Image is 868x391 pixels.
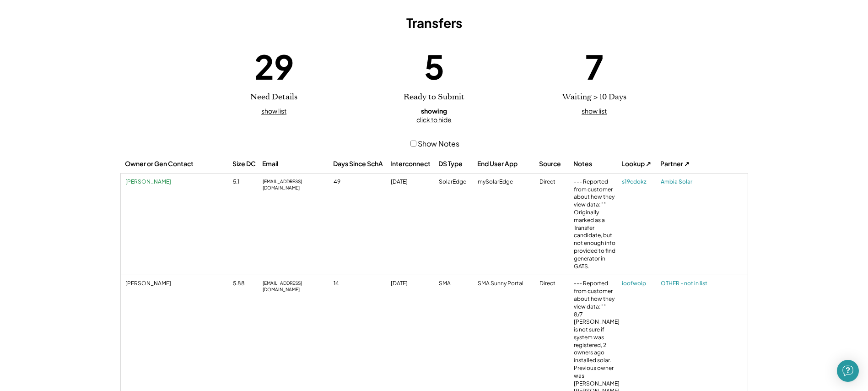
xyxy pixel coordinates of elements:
[125,159,230,168] div: Owner or Gen Contact
[837,360,859,382] div: Open Intercom Messenger
[390,159,436,168] div: Interconnect
[574,178,620,271] div: --- Reported from customer about how they view data: "" Originally marked as a Transfer candidate...
[262,159,331,168] div: Email
[261,107,286,115] u: show list
[439,178,475,186] div: SolarEdge
[263,280,331,293] div: [EMAIL_ADDRESS][DOMAIN_NAME]
[235,92,313,102] h2: Need Details
[478,178,537,186] div: mySolarEdge
[334,280,388,288] div: 14
[555,92,633,102] h2: Waiting > 10 Days
[438,159,475,168] div: DS Type
[125,178,231,186] div: [PERSON_NAME]
[622,280,658,288] a: ioofwoip
[418,139,459,148] label: Show Notes
[660,159,743,168] div: Partner ↗
[391,280,437,288] div: [DATE]
[333,159,388,168] div: Days Since SchA
[254,45,294,88] h1: 29
[478,280,537,288] div: SMA Sunny Portal
[233,178,260,186] div: 5.1
[263,178,331,191] div: [EMAIL_ADDRESS][DOMAIN_NAME]
[539,178,571,186] div: Direct
[582,107,607,115] u: show list
[439,280,475,288] div: SMA
[416,115,452,124] u: click to hide
[233,280,260,288] div: 5.88
[621,159,658,168] div: Lookup ↗
[477,159,537,168] div: End User App
[539,159,571,168] div: Source
[125,280,231,288] div: [PERSON_NAME]
[391,178,437,186] div: [DATE]
[539,280,571,288] div: Direct
[232,159,260,168] div: Size DC
[334,178,388,186] div: 49
[573,159,619,168] div: Notes
[228,15,640,31] h3: Transfers
[585,45,604,88] h1: 7
[421,107,447,115] strong: showing
[395,92,473,102] h2: Ready to Submit
[424,45,444,88] h1: 5
[622,178,658,186] a: s19cdokz
[661,178,743,186] a: Ambia Solar
[661,280,743,288] a: OTHER - not in list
